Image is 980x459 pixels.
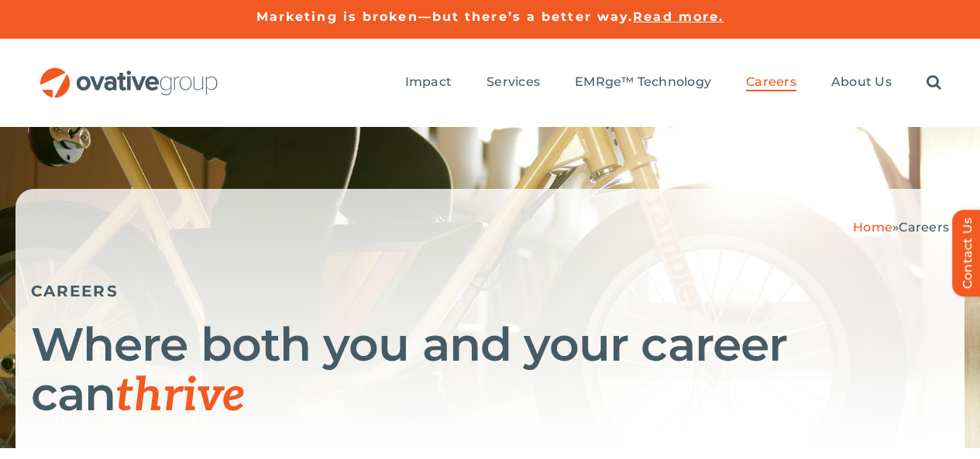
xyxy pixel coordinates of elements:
h5: CAREERS [31,282,949,300]
a: Impact [405,74,452,91]
nav: Menu [405,58,941,108]
a: Home [853,220,892,235]
a: Search [927,74,941,91]
span: Careers [746,74,796,90]
span: » [853,220,949,235]
a: Marketing is broken—but there’s a better way. [256,9,634,24]
span: Impact [405,74,452,90]
a: EMRge™ Technology [575,74,711,91]
a: OG_Full_horizontal_RGB [39,66,219,80]
span: Services [487,74,540,90]
span: About Us [831,74,892,90]
a: Read more. [633,9,724,24]
h1: Where both you and your career can [31,320,949,421]
span: thrive [115,368,245,424]
span: Careers [899,220,949,235]
a: Careers [746,74,796,91]
span: EMRge™ Technology [575,74,711,90]
a: Services [487,74,540,91]
a: About Us [831,74,892,91]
